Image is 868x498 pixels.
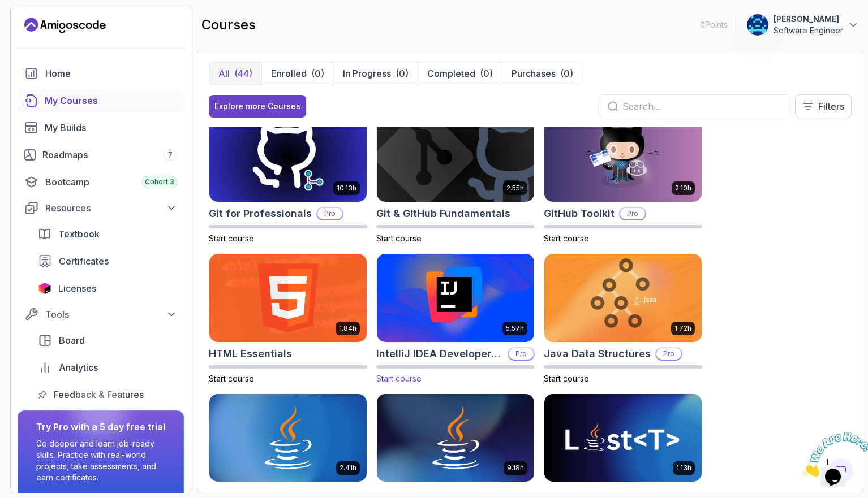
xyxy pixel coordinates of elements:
[31,356,184,379] a: analytics
[209,233,254,243] span: Start course
[509,348,534,360] p: Pro
[377,114,534,202] img: Git & GitHub Fundamentals card
[373,252,538,344] img: IntelliJ IDEA Developer Guide card
[31,383,184,406] a: feedback
[18,198,184,218] button: Resources
[544,346,651,362] h2: Java Data Structures
[311,67,324,80] div: (0)
[209,346,292,362] h2: HTML Essentials
[674,324,691,333] p: 1.72h
[31,223,184,245] a: textbook
[700,19,728,31] p: 0 Points
[333,62,418,85] button: In Progress(0)
[798,427,868,481] iframe: chat widget
[209,62,261,85] button: All(44)
[747,14,768,36] img: user profile image
[58,227,100,241] span: Textbook
[45,121,177,135] div: My Builds
[59,361,98,374] span: Analytics
[818,99,844,113] p: Filters
[18,171,184,193] a: bootcamp
[746,14,859,36] button: user profile image[PERSON_NAME]Software Engineer
[59,334,85,347] span: Board
[774,25,843,36] p: Software Engineer
[675,184,691,193] p: 2.10h
[795,94,852,118] button: Filters
[377,394,534,482] img: Java for Developers card
[396,67,409,80] div: (0)
[45,94,177,107] div: My Courses
[544,394,702,482] img: Java Generics card
[506,184,524,193] p: 2.55h
[201,16,256,34] h2: courses
[214,101,300,112] div: Explore more Courses
[218,67,230,80] p: All
[261,62,333,85] button: Enrolled(0)
[58,282,96,295] span: Licenses
[31,329,184,352] a: board
[376,374,422,383] span: Start course
[18,116,184,139] a: builds
[339,324,356,333] p: 1.84h
[507,464,524,473] p: 9.18h
[209,374,254,383] span: Start course
[31,250,184,272] a: certificates
[544,374,589,383] span: Start course
[18,304,184,324] button: Tools
[45,175,177,189] div: Bootcamp
[337,184,356,193] p: 10.13h
[774,14,843,25] p: [PERSON_NAME]
[620,208,645,219] p: Pro
[36,438,165,483] p: Go deeper and learn job-ready skills. Practice with real-world projects, take assessments, and ea...
[18,62,184,85] a: home
[544,233,589,243] span: Start course
[544,206,615,222] h2: GitHub Toolkit
[59,254,109,268] span: Certificates
[24,16,106,34] a: Landing page
[506,324,524,333] p: 5.57h
[656,348,681,360] p: Pro
[317,208,342,219] p: Pro
[5,5,9,14] span: 1
[343,67,391,80] p: In Progress
[376,233,422,243] span: Start course
[560,67,573,80] div: (0)
[622,99,781,113] input: Search...
[502,62,582,85] button: Purchases(0)
[209,394,367,482] img: Java for Beginners card
[480,67,493,80] div: (0)
[418,62,502,85] button: Completed(0)
[209,114,367,202] img: Git for Professionals card
[38,283,51,294] img: jetbrains icon
[45,201,177,215] div: Resources
[209,95,306,118] button: Explore more Courses
[42,148,177,162] div: Roadmaps
[209,206,312,222] h2: Git for Professionals
[18,144,184,166] a: roadmaps
[271,67,307,80] p: Enrolled
[168,150,173,159] span: 7
[18,89,184,112] a: courses
[45,67,177,80] div: Home
[45,308,177,321] div: Tools
[427,67,475,80] p: Completed
[340,464,356,473] p: 2.41h
[54,388,144,401] span: Feedback & Features
[512,67,556,80] p: Purchases
[209,254,367,342] img: HTML Essentials card
[31,277,184,300] a: licenses
[676,464,691,473] p: 1.13h
[376,346,503,362] h2: IntelliJ IDEA Developer Guide
[544,254,702,342] img: Java Data Structures card
[376,206,510,222] h2: Git & GitHub Fundamentals
[234,67,252,80] div: (44)
[145,177,174,187] span: Cohort 3
[5,5,75,49] img: Chat attention grabber
[544,114,702,202] img: GitHub Toolkit card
